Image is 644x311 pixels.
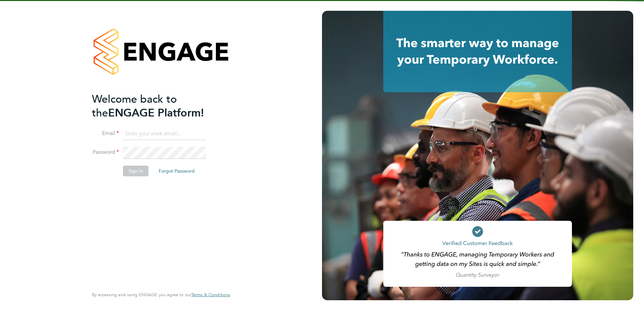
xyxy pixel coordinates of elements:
[123,166,149,176] button: Sign In
[92,93,177,119] span: Welcome back to the
[92,292,230,298] span: By accessing and using ENGAGE you agree to our
[153,166,200,176] button: Forgot Password
[191,292,230,298] a: Terms & Conditions
[191,292,230,298] span: Terms & Conditions
[92,130,119,137] label: Email
[92,92,223,120] h2: ENGAGE Platform!
[92,149,119,156] label: Password
[123,128,206,140] input: Enter your work email...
